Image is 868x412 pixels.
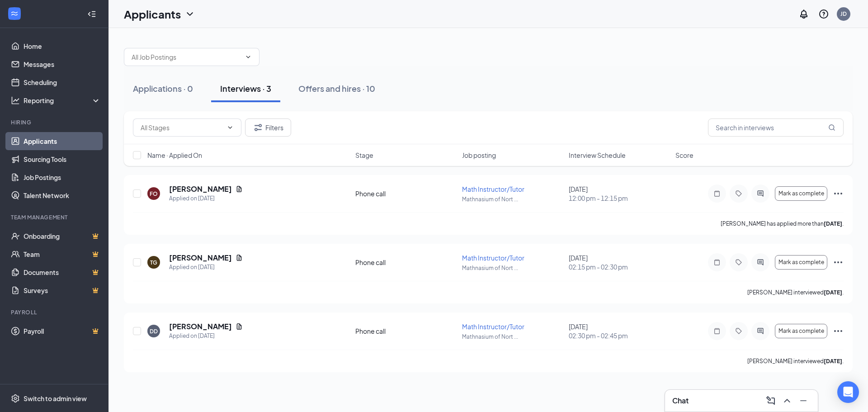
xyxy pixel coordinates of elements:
span: 02:15 pm - 02:30 pm [569,262,670,271]
div: [DATE] [569,253,670,271]
svg: Analysis [11,96,20,105]
svg: ActiveChat [755,190,766,197]
div: Offers and hires · 10 [298,83,375,94]
h1: Applicants [124,6,181,22]
div: Applied on [DATE] [169,263,243,272]
span: Mark as complete [778,259,824,265]
span: Score [675,151,693,160]
p: [PERSON_NAME] has applied more than . [721,220,844,227]
h5: [PERSON_NAME] [169,253,232,263]
a: Applicants [24,132,101,150]
div: TG [150,259,157,266]
span: Math Instructor/Tutor [462,185,524,193]
input: All Stages [141,123,223,133]
span: Mark as complete [778,190,824,197]
svg: ChevronDown [245,53,252,61]
svg: Note [712,327,722,335]
svg: Ellipses [833,257,844,268]
button: Filter Filters [245,118,291,137]
div: Applications · 0 [133,83,193,94]
div: DD [150,327,158,335]
b: [DATE] [824,289,842,296]
svg: Settings [11,394,20,403]
b: [DATE] [824,358,842,365]
input: All Job Postings [132,52,241,62]
a: Job Postings [24,168,101,186]
div: Applied on [DATE] [169,194,243,203]
button: Minimize [796,393,811,408]
a: OnboardingCrown [24,227,101,245]
button: Mark as complete [775,324,827,338]
button: Mark as complete [775,186,827,201]
a: Messages [24,55,101,73]
p: [PERSON_NAME] interviewed . [747,289,844,296]
button: Mark as complete [775,255,827,270]
a: Sourcing Tools [24,150,101,168]
svg: Note [712,259,722,266]
a: Talent Network [24,186,101,204]
p: [PERSON_NAME] interviewed . [747,357,844,365]
p: Mathnasium of Nort ... [462,195,563,203]
svg: QuestionInfo [818,9,829,19]
span: 02:30 pm - 02:45 pm [569,331,670,340]
svg: Filter [253,122,264,133]
div: Open Intercom Messenger [837,381,859,403]
button: ChevronUp [780,393,794,408]
div: Team Management [11,213,99,221]
div: FO [150,190,158,198]
span: Job posting [462,151,496,160]
div: Reporting [24,96,101,105]
svg: Document [236,185,243,193]
a: DocumentsCrown [24,263,101,281]
svg: ComposeMessage [765,395,776,406]
svg: ChevronUp [782,395,793,406]
div: Phone call [355,258,457,267]
span: Math Instructor/Tutor [462,254,524,262]
h5: [PERSON_NAME] [169,322,232,331]
span: Interview Schedule [569,151,626,160]
div: [DATE] [569,185,670,203]
div: Applied on [DATE] [169,331,243,341]
div: Payroll [11,308,99,316]
svg: Document [236,323,243,330]
svg: Tag [733,259,744,266]
a: Scheduling [24,73,101,91]
svg: Collapse [87,9,96,19]
a: Home [24,37,101,55]
div: Switch to admin view [24,394,87,403]
div: Interviews · 3 [220,83,271,94]
p: Mathnasium of Nort ... [462,264,563,272]
svg: ActiveChat [755,327,766,335]
div: Hiring [11,118,99,126]
h5: [PERSON_NAME] [169,184,232,194]
a: TeamCrown [24,245,101,263]
svg: Ellipses [833,326,844,336]
svg: Notifications [798,9,809,19]
a: PayrollCrown [24,322,101,340]
span: Mark as complete [778,328,824,334]
svg: Tag [733,327,744,335]
span: Stage [355,151,373,160]
span: Name · Applied On [147,151,202,160]
p: Mathnasium of Nort ... [462,333,563,341]
button: ComposeMessage [764,393,778,408]
svg: Document [236,254,243,261]
a: SurveysCrown [24,281,101,299]
svg: Ellipses [833,188,844,199]
input: Search in interviews [708,118,844,137]
b: [DATE] [824,220,842,227]
div: JD [840,10,847,18]
svg: Note [712,190,722,197]
svg: WorkstreamLogo [10,9,19,18]
h3: Chat [672,396,689,406]
svg: Minimize [798,395,809,406]
svg: MagnifyingGlass [828,124,835,131]
svg: ChevronDown [226,124,234,131]
div: Phone call [355,189,457,198]
div: [DATE] [569,322,670,340]
div: Phone call [355,327,457,336]
svg: ChevronDown [184,9,195,19]
svg: ActiveChat [755,259,766,266]
span: Math Instructor/Tutor [462,322,524,331]
svg: Tag [733,190,744,197]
